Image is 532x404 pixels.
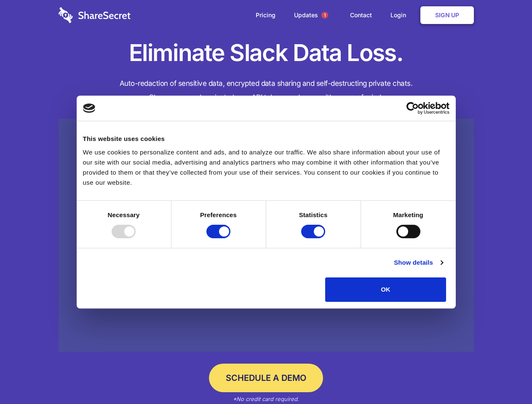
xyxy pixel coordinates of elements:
strong: Necessary [108,211,140,218]
a: Wistia video thumbnail [59,119,474,352]
div: This website uses cookies [83,134,449,144]
div: We use cookies to personalize content and ads, and to analyze our traffic. We also share informat... [83,147,449,188]
a: Contact [342,2,380,28]
button: OK [325,277,446,302]
h4: Auto-redaction of sensitive data, encrypted data sharing and self-destructing private chats. Shar... [59,77,474,104]
em: *No credit card required. [233,396,299,402]
strong: Statistics [299,211,328,218]
strong: Marketing [393,211,423,218]
strong: Preferences [200,211,237,218]
a: Show details [394,258,443,268]
a: Login [382,2,419,28]
h1: Eliminate Slack Data Loss. [59,38,474,68]
img: logo [83,104,96,113]
span: 1 [321,12,328,19]
a: Pricing [247,2,284,28]
img: logo-wordmark-white-trans-d4663122ce5f474addd5e946df7df03e33cb6a1c49d2221995e7729f52c070b2.svg [59,7,131,23]
a: Sign Up [420,6,474,24]
a: Usercentrics Cookiebot - opens in a new window [376,102,449,114]
a: Schedule a Demo [209,364,323,392]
